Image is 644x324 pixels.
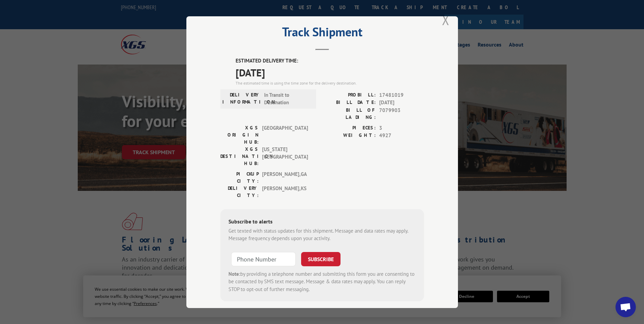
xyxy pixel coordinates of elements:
[222,91,261,106] label: DELIVERY INFORMATION:
[322,132,376,140] label: WEIGHT:
[322,106,376,121] label: BILL OF LADING:
[236,57,424,65] label: ESTIMATED DELIVERY TIME:
[228,270,240,277] strong: Note:
[220,27,424,40] h2: Track Shipment
[220,170,259,184] label: PICKUP CITY:
[379,99,424,107] span: [DATE]
[220,184,259,199] label: DELIVERY CITY:
[262,124,308,145] span: [GEOGRAPHIC_DATA]
[615,297,636,317] div: Open chat
[228,270,416,293] div: by providing a telephone number and submitting this form you are consenting to be contacted by SM...
[262,145,308,167] span: [US_STATE][GEOGRAPHIC_DATA]
[236,65,424,80] span: [DATE]
[228,227,416,242] div: Get texted with status updates for this shipment. Message and data rates may apply. Message frequ...
[322,124,376,132] label: PIECES:
[322,91,376,99] label: PROBILL:
[301,252,341,266] button: SUBSCRIBE
[236,80,424,86] div: The estimated time is using the time zone for the delivery destination.
[262,184,308,199] span: [PERSON_NAME] , KS
[264,91,310,106] span: In Transit to Destination
[322,99,376,107] label: BILL DATE:
[379,132,424,140] span: 4927
[379,106,424,121] span: 7079903
[262,170,308,184] span: [PERSON_NAME] , GA
[379,124,424,132] span: 3
[228,217,416,227] div: Subscribe to alerts
[220,145,259,167] label: XGS DESTINATION HUB:
[379,91,424,99] span: 17481019
[442,11,449,29] button: Close modal
[231,252,296,266] input: Phone Number
[220,124,259,145] label: XGS ORIGIN HUB:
